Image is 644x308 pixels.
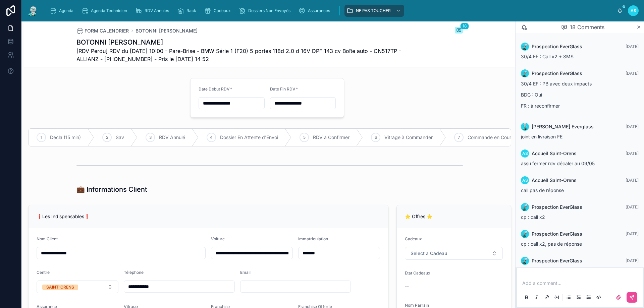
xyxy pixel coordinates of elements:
span: RDV Annulé [159,134,185,141]
button: 18 [455,27,463,35]
span: AS [631,8,636,13]
span: [DATE] [626,151,639,156]
span: 4 [210,135,213,140]
a: Assurances [297,5,335,17]
span: Nom Client [37,236,58,241]
a: BOTONNI [PERSON_NAME] [136,27,198,34]
img: App logo [27,5,39,16]
span: AS [522,151,528,156]
span: 5 [303,135,306,140]
span: Prospection EverGlass [532,70,582,77]
span: [DATE] [626,44,639,49]
span: Immatriculation [298,236,328,241]
span: cp : call x2, pas de réponse [521,241,582,247]
span: 3 [149,135,152,140]
span: Cadeaux [405,236,422,241]
a: RDV Annulés [133,5,174,17]
p: 30/4 EF : PB avec deux impacts [521,80,639,87]
span: [DATE] [626,124,639,129]
span: 18 Comments [570,23,604,31]
span: [DATE] [626,178,639,183]
span: call pas de réponse [521,187,564,193]
div: scrollable content [44,3,617,18]
div: SAINT-ORENS [46,285,74,290]
p: BDG : Oui [521,91,639,98]
span: FORM CALENDRIER [85,27,129,34]
h1: 💼 Informations Client [76,185,147,194]
span: 7 [458,135,460,140]
span: [DATE] [626,204,639,209]
span: Assurances [308,8,330,13]
span: Date Début RDV [199,86,230,91]
span: Agenda Technicien [91,8,127,13]
span: Agenda [59,8,73,13]
span: [DATE] [626,258,639,263]
span: Sav [116,134,124,141]
a: Agenda [48,5,78,17]
span: Accueil Saint-Orens [532,150,577,157]
span: Etat Cadeaux [405,270,430,275]
span: Centre [37,270,50,275]
span: 6 [375,135,377,140]
span: cp : call x2 [521,214,545,220]
span: 30/4 EF : Call x2 + SMS [521,54,574,59]
span: RDV Annulés [145,8,169,13]
a: NE PAS TOUCHER [344,5,404,17]
span: Cadeaux [214,8,231,13]
h1: BOTONNI [PERSON_NAME] [76,38,413,47]
span: ⭐ Offres ⭐ [405,213,432,219]
span: Voiture [211,236,225,241]
span: Décla (15 min) [50,134,81,141]
span: joint en livraison FE [521,134,562,139]
a: Dossiers Non Envoyés [237,5,295,17]
span: Email [240,270,251,275]
span: 18 [460,23,469,29]
span: RDV à Confirmer [313,134,350,141]
span: Date Fin RDV [270,86,296,91]
a: Cadeaux [202,5,235,17]
a: FORM CALENDRIER [76,27,129,34]
span: Dossier En Attente d'Envoi [220,134,278,141]
span: -- [405,283,409,290]
span: [RDV Perdu] RDV du [DATE] 10:00 - Pare-Brise - BMW Série 1 (F20) 5 portes 118d 2.0 d 16V DPF 143 ... [76,47,413,63]
button: Select Button [37,281,118,293]
span: 2 [106,135,108,140]
span: Vitrage à Commander [384,134,433,141]
span: AS [522,178,528,183]
span: Prospection EverGlass [532,43,582,50]
span: Commande en Cours [468,134,514,141]
span: Rack [186,8,196,13]
span: assu fermer rdv décaler au 09/05 [521,161,595,166]
button: Select Button [405,247,503,260]
span: Téléphone [124,270,144,275]
span: Prospection EverGlass [532,257,582,264]
span: Prospection EverGlass [532,231,582,237]
p: FR : à reconfirmer [521,102,639,109]
a: Agenda Technicien [79,5,132,17]
span: [DATE] [626,231,639,236]
span: Nom Parrain [405,303,429,308]
span: Accueil Saint-Orens [532,177,577,184]
span: Prospection EverGlass [532,204,582,210]
span: Dossiers Non Envoyés [248,8,290,13]
span: [DATE] [626,71,639,76]
span: 1 [41,135,42,140]
span: NE PAS TOUCHER [356,8,391,13]
span: Select a Cadeau [411,250,447,257]
span: [PERSON_NAME] Everglass [532,123,594,130]
span: ❗Les Indispensables❗ [37,213,90,219]
a: Rack [175,5,201,17]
